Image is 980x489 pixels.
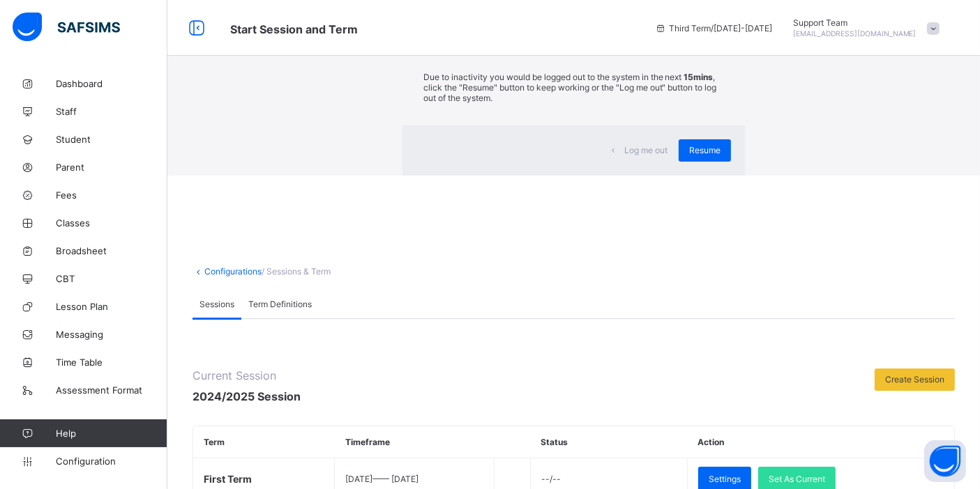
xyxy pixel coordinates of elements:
span: Assessment Format [56,385,167,396]
span: Classes [56,217,167,228]
button: Open asap [924,440,966,482]
span: Lesson Plan [56,301,167,312]
span: Help [56,428,167,439]
span: Broadsheet [56,245,167,256]
th: Term [193,426,335,458]
span: Start Session and Term [230,22,358,36]
span: Term Definitions [248,299,312,309]
span: 2024/2025 Session [193,389,301,403]
strong: 15mins [684,72,714,82]
span: First Term [204,473,252,485]
img: safsims [13,13,120,42]
p: Due to inactivity you would be logged out to the system in the next , click the "Resume" button t... [423,72,725,103]
th: Timeframe [335,426,495,458]
span: [EMAIL_ADDRESS][DOMAIN_NAME] [793,29,917,38]
span: Messaging [56,329,167,340]
a: Configurations [204,266,262,277]
span: Staff [56,106,167,117]
span: CBT [56,273,167,284]
span: Support Team [793,17,917,28]
span: Time Table [56,357,167,368]
div: SupportTeam [786,17,947,38]
span: Fees [56,189,167,201]
span: Configuration [56,456,167,467]
span: / Sessions & Term [262,266,331,277]
span: Settings [709,474,741,484]
span: Log me out [624,145,668,155]
span: Set As Current [769,474,825,484]
span: Student [56,134,167,145]
span: Resume [689,145,721,155]
span: Sessions [199,299,234,309]
span: Dashboard [56,78,167,89]
th: Action [687,426,954,458]
span: session/term information [655,23,772,33]
span: Current Session [193,368,301,382]
span: Create Session [885,374,944,385]
span: [DATE] —— [DATE] [345,474,419,484]
th: Status [531,426,688,458]
span: Parent [56,162,167,173]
